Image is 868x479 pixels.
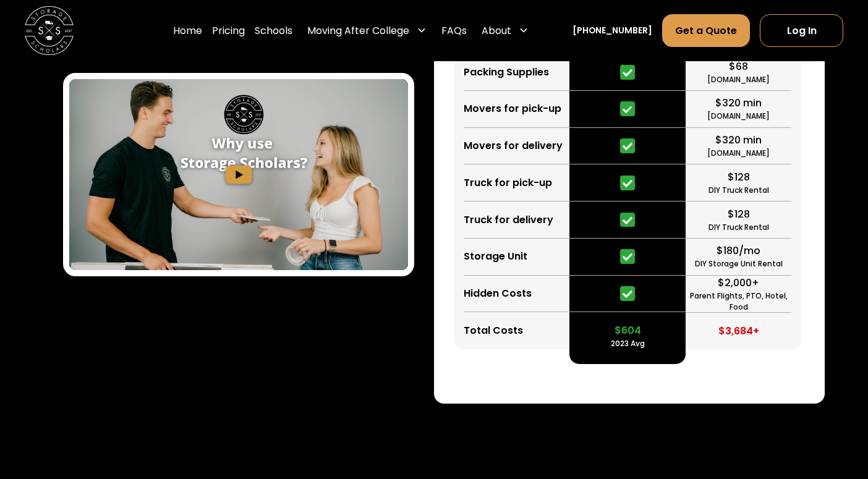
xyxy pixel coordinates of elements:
div: $2,000+ [718,276,759,290]
div: [DOMAIN_NAME] [707,148,770,159]
div: Movers for pick-up [464,101,561,116]
div: Packing Supplies [464,65,549,80]
div: $3,684+ [718,324,759,339]
div: Total Costs [464,323,523,338]
div: $68 [729,59,748,74]
div: $180/mo [717,244,760,258]
img: Storage Scholars - How it Works video. [69,79,408,269]
div: Storage Unit [464,249,527,264]
div: $128 [728,170,750,185]
a: open lightbox [69,79,408,269]
div: DIY Truck Rental [708,222,769,233]
a: [PHONE_NUMBER] [572,24,652,37]
div: Moving After College [307,23,409,38]
div: $128 [728,207,750,222]
a: Get a Quote [662,14,750,48]
div: [DOMAIN_NAME] [707,74,770,85]
div: Moving After College [302,14,432,48]
div: Hidden Costs [464,286,532,301]
div: About [482,23,511,38]
a: Schools [255,14,292,48]
div: Parent Flights, PTO, Hotel, Food [686,290,792,313]
div: Truck for delivery [464,213,553,227]
div: [DOMAIN_NAME] [707,111,770,122]
div: 2023 Avg [611,338,645,349]
div: DIY Storage Unit Rental [695,258,783,269]
a: Log In [760,14,843,48]
div: $320 min [715,96,762,111]
div: $604 [615,323,641,338]
div: DIY Truck Rental [708,185,769,196]
img: Storage Scholars main logo [25,6,74,56]
div: Truck for pick-up [464,176,552,190]
div: Movers for delivery [464,138,563,153]
div: $320 min [715,133,762,148]
div: About [477,14,534,48]
a: Home [173,14,202,48]
a: FAQs [441,14,467,48]
a: Pricing [212,14,245,48]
